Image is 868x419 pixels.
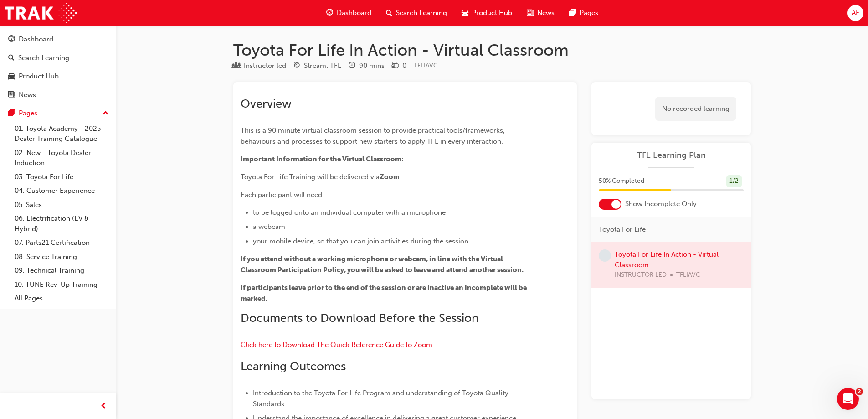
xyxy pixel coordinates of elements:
span: Dashboard [337,8,371,18]
span: If you attend without a working microphone or webcam, in line with the Virtual Classroom Particip... [241,255,524,274]
a: Product Hub [4,68,113,85]
div: No recorded learning [655,97,736,121]
img: Trak [5,3,77,23]
a: 10. TUNE Rev-Up Training [11,278,113,292]
span: Zoom [380,173,400,181]
span: Introduction to the Toyota For Life Program and understanding of Toyota Quality Standards [253,389,510,408]
div: Type [233,60,286,72]
span: pages-icon [569,7,576,19]
span: If participants leave prior to the end of the session or are inactive an incomplete will be marked. [241,284,528,303]
span: news-icon [8,91,15,99]
a: pages-iconPages [562,4,606,22]
span: search-icon [386,7,392,19]
span: AF [852,8,859,18]
a: news-iconNews [519,4,562,22]
span: learningResourceType_INSTRUCTOR_LED-icon [233,62,240,70]
div: News [19,90,36,100]
a: All Pages [11,291,113,305]
span: up-icon [103,108,109,119]
a: guage-iconDashboard [319,4,379,22]
a: car-iconProduct Hub [454,4,519,22]
div: Search Learning [18,53,69,63]
div: Product Hub [19,71,59,82]
div: Stream [293,60,341,72]
span: prev-icon [100,401,107,412]
span: pages-icon [8,109,15,118]
a: 09. Technical Training [11,264,113,278]
div: 90 mins [359,61,385,71]
a: 07. Parts21 Certification [11,236,113,250]
div: Stream: TFL [304,61,341,71]
div: Instructor led [244,61,286,71]
span: Overview [241,97,292,111]
a: Search Learning [4,50,113,67]
span: 2 [856,388,863,395]
a: 04. Customer Experience [11,184,113,198]
span: news-icon [527,7,534,19]
button: Pages [4,105,113,122]
span: your mobile device, so that you can join activities during the session [253,237,468,245]
span: Toyota For Life [599,224,646,235]
span: Learning Outcomes [241,359,346,373]
a: TFL Learning Plan [599,150,744,160]
span: Search Learning [396,8,447,18]
iframe: Intercom live chat [837,388,859,410]
span: Documents to Download Before the Session [241,311,478,325]
span: Each participant will need: [241,191,324,199]
a: Dashboard [4,31,113,48]
div: Dashboard [19,34,53,45]
a: 05. Sales [11,198,113,212]
span: to be logged onto an individual computer with a microphone [253,208,446,217]
span: Product Hub [472,8,512,18]
a: 01. Toyota Academy - 2025 Dealer Training Catalogue [11,122,113,146]
div: 1 / 2 [726,175,742,187]
span: learningRecordVerb_NONE-icon [599,249,611,262]
span: target-icon [293,62,300,70]
span: Learning resource code [414,62,438,69]
button: DashboardSearch LearningProduct HubNews [4,29,113,105]
div: 0 [402,61,406,71]
span: Important Information for the Virtual Classroom: [241,155,404,163]
button: AF [847,5,863,21]
span: Show Incomplete Only [625,199,697,209]
span: clock-icon [349,62,355,70]
div: Duration [349,60,385,72]
span: money-icon [392,62,399,70]
div: Pages [19,108,37,119]
a: News [4,87,113,103]
span: car-icon [462,7,468,19]
a: 06. Electrification (EV & Hybrid) [11,212,113,236]
span: guage-icon [326,7,333,19]
span: This is a 90 minute virtual classroom session to provide practical tools/frameworks, behaviours a... [241,126,507,145]
span: car-icon [8,72,15,81]
div: Price [392,60,406,72]
span: 50 % Completed [599,176,644,186]
span: News [537,8,555,18]
a: search-iconSearch Learning [379,4,454,22]
a: Click here to Download The Quick Reference Guide to Zoom [241,341,432,349]
a: 02. New - Toyota Dealer Induction [11,146,113,170]
span: Toyota For Life Training will be delivered via [241,173,380,181]
h1: Toyota For Life In Action - Virtual Classroom [233,40,751,60]
span: Pages [580,8,598,18]
span: search-icon [8,54,15,62]
span: guage-icon [8,36,15,44]
a: 08. Service Training [11,250,113,264]
span: a webcam [253,222,285,231]
a: 03. Toyota For Life [11,170,113,184]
